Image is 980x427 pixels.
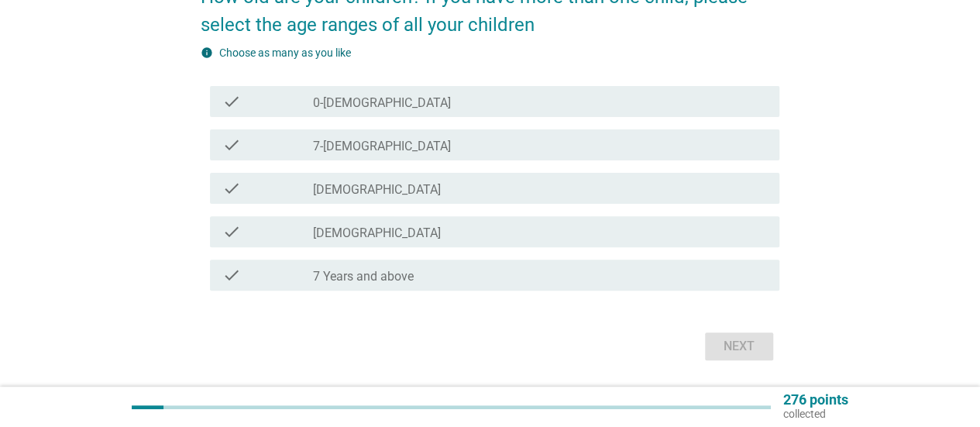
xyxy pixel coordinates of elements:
[313,269,414,284] label: 7 Years and above
[222,92,241,111] i: check
[313,182,441,198] label: [DEMOGRAPHIC_DATA]
[313,226,441,241] label: [DEMOGRAPHIC_DATA]
[222,179,241,198] i: check
[222,136,241,154] i: check
[219,46,351,59] label: Choose as many as you like
[222,222,241,241] i: check
[313,95,451,111] label: 0-[DEMOGRAPHIC_DATA]
[201,46,213,59] i: info
[222,266,241,284] i: check
[313,139,451,154] label: 7-[DEMOGRAPHIC_DATA]
[783,393,848,407] p: 276 points
[783,407,848,421] p: collected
